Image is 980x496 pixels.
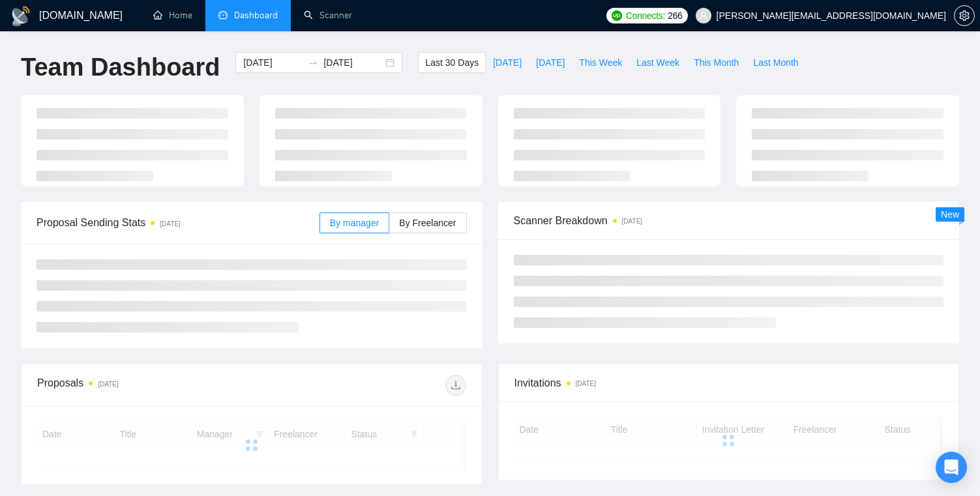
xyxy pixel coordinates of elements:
h1: Team Dashboard [21,52,220,83]
button: Last Month [746,52,805,73]
time: [DATE] [98,381,118,388]
input: End date [323,55,383,70]
span: Last 30 Days [425,55,479,70]
img: logo [10,6,31,27]
button: [DATE] [486,52,529,73]
a: setting [954,10,975,21]
button: Last 30 Days [418,52,486,73]
span: This Week [579,55,622,70]
span: This Month [694,55,739,70]
span: Connects: [626,8,665,23]
button: Last Week [629,52,687,73]
time: [DATE] [622,218,642,225]
time: [DATE] [576,380,596,387]
span: [DATE] [536,55,565,70]
span: to [308,57,318,68]
button: This Month [687,52,746,73]
time: [DATE] [160,220,180,227]
span: Dashboard [234,10,278,21]
span: Last Week [636,55,679,70]
span: Scanner Breakdown [514,212,944,229]
span: [DATE] [493,55,522,70]
div: Proposals [37,375,252,396]
span: Invitations [514,375,943,391]
a: homeHome [153,10,192,21]
span: dashboard [218,10,228,20]
span: By Freelancer [399,218,456,228]
a: searchScanner [304,10,352,21]
div: Open Intercom Messenger [936,452,967,483]
button: [DATE] [529,52,572,73]
span: New [941,209,959,220]
span: Proposal Sending Stats [37,214,319,231]
span: 266 [668,8,682,23]
button: setting [954,5,975,26]
span: user [699,11,708,20]
button: This Week [572,52,629,73]
span: Last Month [753,55,798,70]
span: setting [955,10,974,21]
img: upwork-logo.png [612,10,622,21]
span: By manager [330,218,379,228]
input: Start date [243,55,303,70]
span: swap-right [308,57,318,68]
